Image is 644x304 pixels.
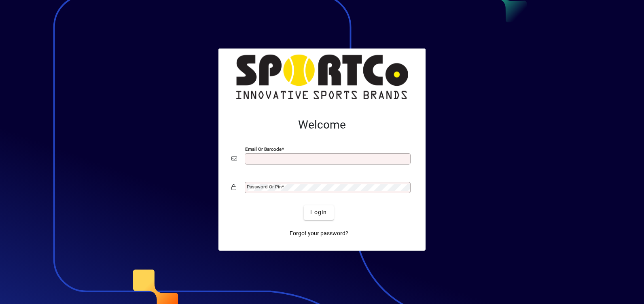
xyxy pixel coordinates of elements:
[247,184,282,190] mat-label: Password or Pin
[231,118,413,132] h2: Welcome
[245,146,282,152] mat-label: Email or Barcode
[286,226,352,241] a: Forgot your password?
[290,229,348,238] span: Forgot your password?
[310,208,327,217] span: Login
[304,205,333,220] button: Login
